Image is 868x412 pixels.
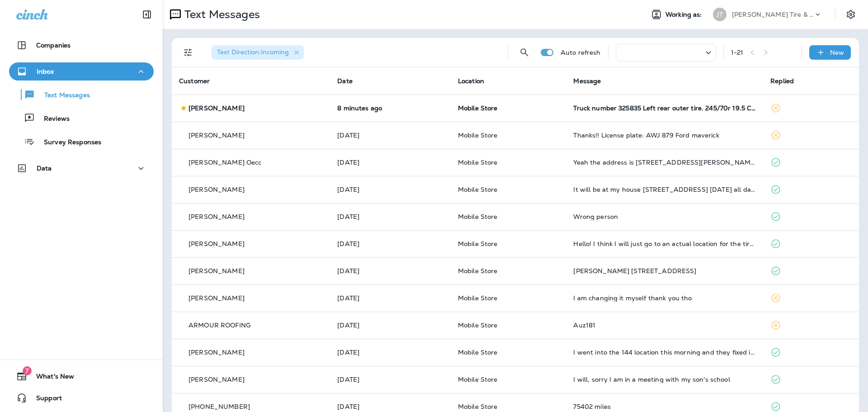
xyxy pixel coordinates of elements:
[458,104,498,112] span: Mobile Store
[573,186,756,193] div: It will be at my house 1739 ave c Plattsmouth tomorrow all day. That would probably be best, I ru...
[179,77,210,85] span: Customer
[573,267,756,275] div: Bryon Mayers 8214 Arbor st Omaha Ne 68124
[35,138,101,147] p: Survey Responses
[189,267,245,275] p: [PERSON_NAME]
[189,240,245,247] p: [PERSON_NAME]
[27,373,74,384] span: What's New
[189,104,245,112] p: [PERSON_NAME]
[770,77,794,85] span: Replied
[573,159,756,166] div: Yeah the address is 860 north 10th ave circle Blair 68008
[337,186,443,193] p: Oct 10, 2025 07:45 AM
[181,8,260,21] p: Text Messages
[458,158,498,166] span: Mobile Store
[573,132,756,139] div: Thanks!! License plate: AWJ 879 Ford maverick
[458,77,484,85] span: Location
[337,132,443,139] p: Oct 10, 2025 11:37 AM
[9,132,154,151] button: Survey Responses
[515,43,533,62] button: Search Messages
[189,186,245,193] p: [PERSON_NAME]
[189,349,245,356] p: [PERSON_NAME]
[27,394,62,405] span: Support
[337,294,443,302] p: Oct 6, 2025 01:36 PM
[35,91,90,100] p: Text Messages
[573,294,756,302] div: I am changing it myself thank you tho
[573,376,756,383] div: I will, sorry I am in a meeting with my son's school
[37,165,52,172] p: Data
[189,159,262,166] p: [PERSON_NAME] Oecc
[9,367,154,385] button: 7What's New
[561,49,601,56] p: Auto refresh
[337,240,443,247] p: Oct 7, 2025 01:11 PM
[189,213,245,220] p: [PERSON_NAME]
[9,36,154,54] button: Companies
[665,11,704,19] span: Working as:
[573,213,756,220] div: Wrong person
[337,267,443,275] p: Oct 7, 2025 07:15 AM
[189,132,245,139] p: [PERSON_NAME]
[573,77,601,85] span: Message
[337,159,443,166] p: Oct 10, 2025 07:49 AM
[337,213,443,220] p: Oct 9, 2025 08:33 AM
[458,375,498,384] span: Mobile Store
[458,403,498,411] span: Mobile Store
[37,68,54,75] p: Inbox
[9,62,154,81] button: Inbox
[9,159,154,177] button: Data
[458,321,498,329] span: Mobile Store
[573,104,756,112] div: Truck number 325835 Left rear outer tire. 245/70r 19.5 Check all the tires
[9,109,154,128] button: Reviews
[458,185,498,194] span: Mobile Store
[458,267,498,275] span: Mobile Store
[189,294,245,302] p: [PERSON_NAME]
[212,45,304,60] div: Text Direction:Incoming
[337,403,443,410] p: Oct 1, 2025 08:12 AM
[573,403,756,410] div: 75402 miles
[9,389,154,407] button: Support
[573,240,756,247] div: Hello! I think I will just go to an actual location for the tire repair instead of doing the mobi...
[217,48,289,56] span: Text Direction : Incoming
[35,115,70,123] p: Reviews
[458,131,498,139] span: Mobile Store
[189,322,250,329] p: ARMOUR ROOFING
[732,11,813,18] p: [PERSON_NAME] Tire & Auto
[573,349,756,356] div: I went into the 144 location this morning and they fixed it. No longer needed. Thank you
[573,322,756,329] div: Auz181
[830,49,844,56] p: New
[458,240,498,248] span: Mobile Store
[458,348,498,356] span: Mobile Store
[337,376,443,383] p: Oct 2, 2025 03:16 PM
[843,6,859,23] button: Settings
[337,349,443,356] p: Oct 6, 2025 08:35 AM
[731,49,744,56] div: 1 - 21
[9,85,154,104] button: Text Messages
[23,366,32,375] span: 7
[189,403,250,410] p: [PHONE_NUMBER]
[458,213,498,221] span: Mobile Store
[337,322,443,329] p: Oct 6, 2025 08:52 AM
[458,294,498,302] span: Mobile Store
[36,42,71,49] p: Companies
[713,8,726,21] div: JT
[189,376,245,383] p: [PERSON_NAME]
[134,5,160,24] button: Collapse Sidebar
[179,43,197,62] button: Filters
[337,104,443,112] p: Oct 13, 2025 04:23 PM
[337,77,353,85] span: Date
